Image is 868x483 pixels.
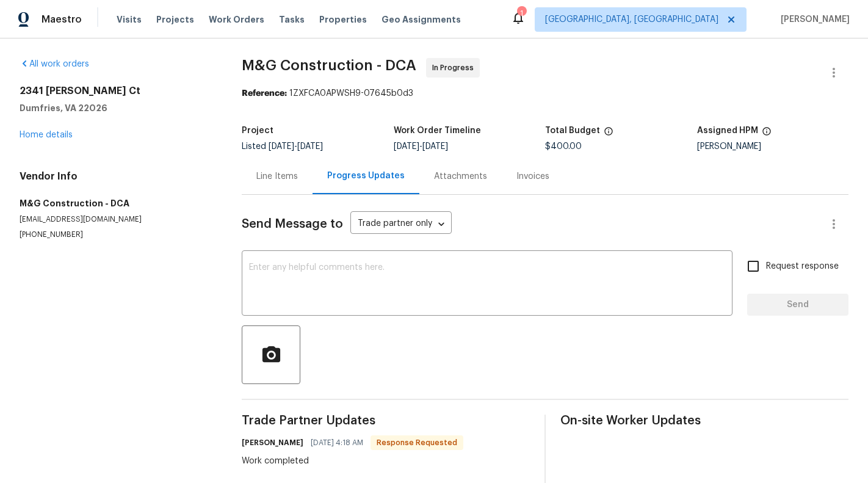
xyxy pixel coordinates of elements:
span: - [394,142,448,151]
span: [DATE] [422,142,448,151]
div: Attachments [434,170,487,183]
h5: Assigned HPM [697,126,758,135]
span: [PERSON_NAME] [776,13,850,26]
div: Invoices [516,170,549,183]
div: Progress Updates [327,170,405,182]
p: [PHONE_NUMBER] [20,230,212,240]
span: Maestro [42,13,82,26]
span: Geo Assignments [382,13,461,26]
span: Send Message to [242,218,343,230]
span: On-site Worker Updates [560,415,848,427]
div: 1 [517,7,526,20]
span: [DATE] [297,142,323,151]
h5: Total Budget [545,126,600,135]
span: Listed [242,142,323,151]
span: In Progress [432,62,479,74]
span: Visits [117,13,142,26]
span: Response Requested [372,437,462,449]
h5: M&G Construction - DCA [20,197,212,209]
b: Reference: [242,89,287,98]
span: Tasks [279,15,305,24]
span: Request response [766,260,839,273]
span: [DATE] 4:18 AM [311,437,363,449]
div: 1ZXFCA0APWSH9-07645b0d3 [242,87,848,100]
span: - [269,142,323,151]
div: [PERSON_NAME] [697,142,849,151]
h5: Work Order Timeline [394,126,481,135]
h5: Dumfries, VA 22026 [20,102,212,114]
span: Properties [319,13,367,26]
p: [EMAIL_ADDRESS][DOMAIN_NAME] [20,214,212,225]
h4: Vendor Info [20,170,212,183]
span: The total cost of line items that have been proposed by Opendoor. This sum includes line items th... [604,126,613,142]
div: Line Items [256,170,298,183]
div: Work completed [242,455,463,467]
span: Projects [156,13,194,26]
span: [DATE] [269,142,294,151]
h5: Project [242,126,273,135]
span: The hpm assigned to this work order. [762,126,772,142]
div: Trade partner only [350,214,452,234]
a: All work orders [20,60,89,68]
a: Home details [20,131,73,139]
span: M&G Construction - DCA [242,58,416,73]
span: $400.00 [545,142,582,151]
span: [DATE] [394,142,419,151]
span: [GEOGRAPHIC_DATA], [GEOGRAPHIC_DATA] [545,13,718,26]
h2: 2341 [PERSON_NAME] Ct [20,85,212,97]
h6: [PERSON_NAME] [242,437,303,449]
span: Work Orders [209,13,264,26]
span: Trade Partner Updates [242,415,530,427]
